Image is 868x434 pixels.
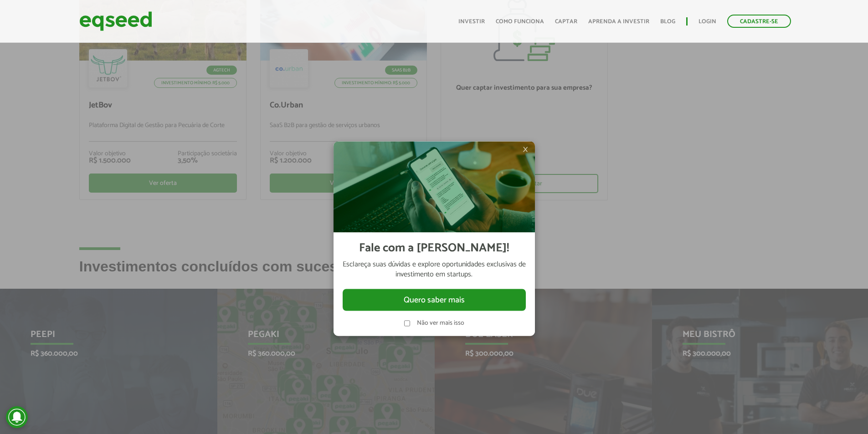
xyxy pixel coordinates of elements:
[727,15,791,28] a: Cadastre-se
[555,19,577,25] a: Captar
[79,9,152,33] img: EqSeed
[334,142,535,233] img: Imagem celular
[359,242,509,255] h2: Fale com a [PERSON_NAME]!
[523,144,528,155] span: ×
[660,19,675,25] a: Blog
[699,19,716,25] a: Login
[496,19,544,25] a: Como funciona
[458,19,485,25] a: Investir
[343,260,526,280] p: Esclareça suas dúvidas e explore oportunidades exclusivas de investimento em startups.
[588,19,649,25] a: Aprenda a investir
[343,289,526,311] button: Quero saber mais
[417,320,464,327] label: Não ver mais isso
